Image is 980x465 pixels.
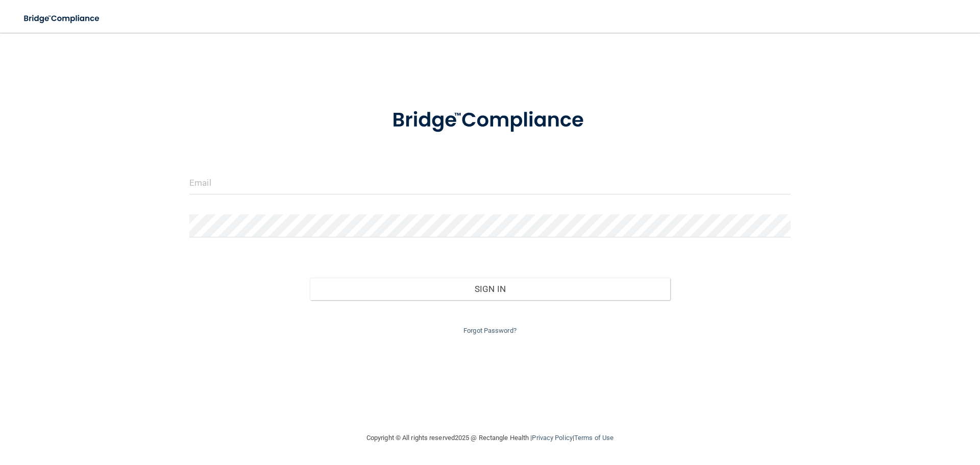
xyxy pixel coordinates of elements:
[574,434,614,442] a: Terms of Use
[310,278,671,300] button: Sign In
[304,422,676,454] div: Copyright © All rights reserved 2025 @ Rectangle Health | |
[15,8,109,29] img: bridge_compliance_login_screen.278c3ca4.svg
[463,327,517,334] a: Forgot Password?
[189,172,791,194] input: Email
[371,94,609,147] img: bridge_compliance_login_screen.278c3ca4.svg
[532,434,572,442] a: Privacy Policy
